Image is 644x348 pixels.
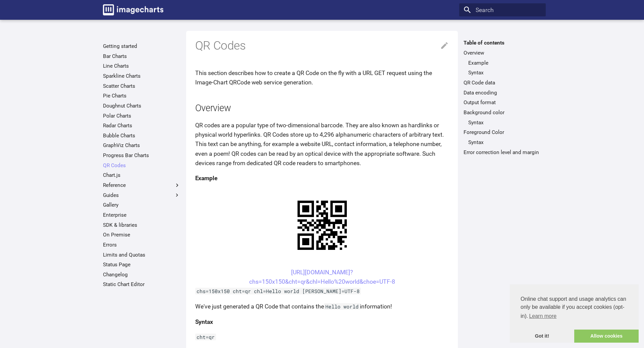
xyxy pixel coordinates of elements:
[324,303,360,310] code: Hello world
[103,4,163,15] img: logo
[103,182,180,189] label: Reference
[464,139,541,146] nav: Foreground Color
[100,1,166,18] a: Image-Charts documentation
[464,79,541,86] a: QR Code data
[195,334,216,340] code: cht=qr
[103,92,180,99] a: Pie Charts
[468,139,541,146] a: Syntax
[521,295,628,321] span: Online chat support and usage analytics can only be available if you accept cookies (opt-in).
[103,252,180,258] a: Limits and Quotas
[459,40,545,155] nav: Table of contents
[464,89,541,96] a: Data encoding
[103,102,180,109] a: Doughnut Charts
[464,129,541,136] a: Foreground Color
[249,269,395,285] a: [URL][DOMAIN_NAME]?chs=150x150&cht=qr&chl=Hello%20world&choe=UTF-8
[195,38,449,54] h1: QR Codes
[103,202,180,208] a: Gallery
[103,132,180,139] a: Bubble Charts
[103,172,180,179] a: Chart.js
[464,149,541,156] a: Error correction level and margin
[195,173,449,183] h4: Example
[103,122,180,129] a: Radar Charts
[103,63,180,69] a: Line Charts
[103,43,180,50] a: Getting started
[195,288,361,294] code: chs=150x150 cht=qr chl=Hello world [PERSON_NAME]=UTF-8
[103,231,180,238] a: On Premise
[195,121,449,168] p: QR codes are a popular type of two-dimensional barcode. They are also known as hardlinks or physi...
[103,113,180,119] a: Polar Charts
[195,317,449,327] h4: Syntax
[464,119,541,126] nav: Background color
[510,330,574,343] a: dismiss cookie message
[103,83,180,89] a: Scatter Charts
[103,73,180,79] a: Sparkline Charts
[459,3,545,17] input: Search
[464,99,541,106] a: Output format
[103,192,180,199] label: Guides
[103,162,180,169] a: QR Codes
[103,152,180,159] a: Progress Bar Charts
[195,102,449,115] h2: Overview
[286,189,359,262] img: chart
[464,109,541,116] a: Background color
[468,119,541,126] a: Syntax
[195,302,449,311] p: We've just generated a QR Code that contains the information!
[195,68,449,87] p: This section describes how to create a QR Code on the fly with a URL GET request using the Image-...
[468,69,541,76] a: Syntax
[103,142,180,149] a: GraphViz Charts
[103,53,180,60] a: Bar Charts
[468,60,541,66] a: Example
[103,241,180,248] a: Errors
[103,222,180,228] a: SDK & libraries
[574,330,639,343] a: allow cookies
[103,212,180,218] a: Enterprise
[103,271,180,278] a: Changelog
[528,311,557,321] a: learn more about cookies
[464,50,541,56] a: Overview
[103,281,180,288] a: Static Chart Editor
[459,40,545,46] label: Table of contents
[103,261,180,268] a: Status Page
[510,284,639,343] div: cookieconsent
[464,60,541,76] nav: Overview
